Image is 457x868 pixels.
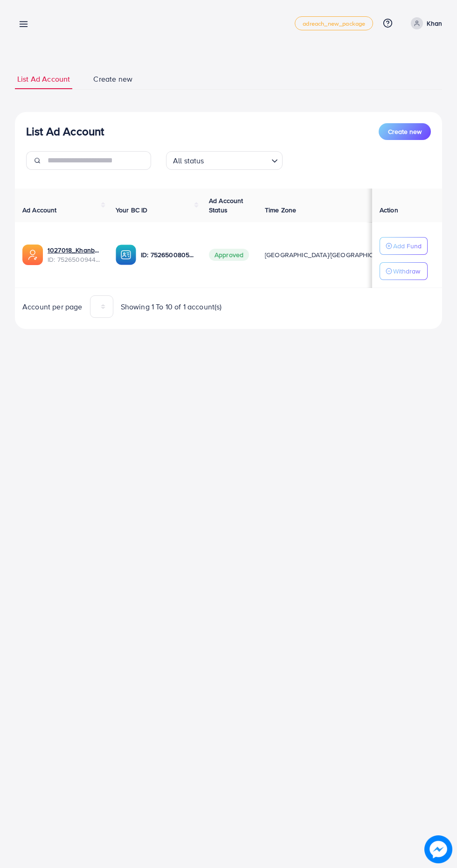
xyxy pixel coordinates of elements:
[93,74,132,84] span: Create new
[116,245,136,265] img: ic-ba-acc.ded83a64.svg
[265,250,395,259] span: [GEOGRAPHIC_DATA]/[GEOGRAPHIC_DATA]
[116,205,148,215] span: Your BC ID
[166,151,283,170] div: Search for option
[407,17,442,29] a: Khan
[121,301,222,312] span: Showing 1 To 10 of 1 account(s)
[380,262,428,280] button: Withdraw
[393,240,422,252] p: Add Fund
[295,16,373,30] a: adreach_new_package
[22,245,43,265] img: ic-ads-acc.e4c84228.svg
[424,835,452,863] img: image
[48,245,101,265] div: <span class='underline'>1027018_Khanbhia_1752400071646</span></br>7526500944935256080
[380,237,428,255] button: Add Fund
[209,196,243,215] span: Ad Account Status
[26,125,104,138] h3: List Ad Account
[388,127,422,136] span: Create new
[379,123,431,140] button: Create new
[141,249,194,260] p: ID: 7526500805902909457
[48,245,101,255] a: 1027018_Khanbhia_1752400071646
[17,74,70,84] span: List Ad Account
[393,266,420,277] p: Withdraw
[171,154,206,168] span: All status
[22,205,57,215] span: Ad Account
[22,301,83,312] span: Account per page
[48,255,101,264] span: ID: 7526500944935256080
[265,205,296,215] span: Time Zone
[209,249,249,261] span: Approved
[380,205,398,215] span: Action
[303,21,365,27] span: adreach_new_package
[427,18,442,29] p: Khan
[207,152,268,168] input: Search for option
